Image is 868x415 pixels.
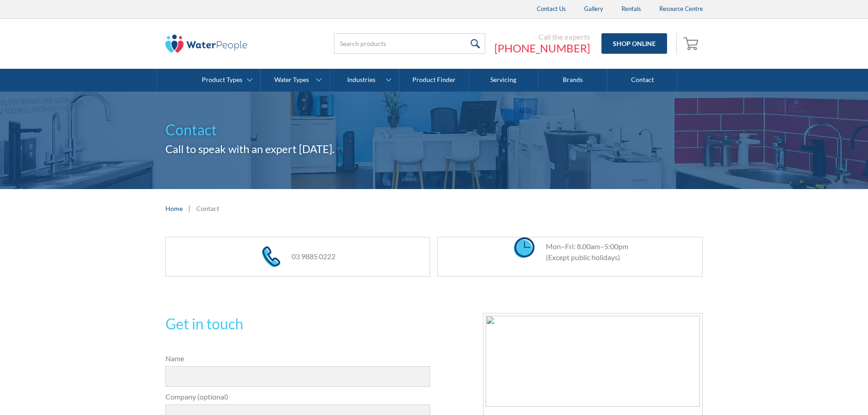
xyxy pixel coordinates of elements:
div: Industries [347,76,375,84]
a: Industries [330,69,399,92]
label: Name [165,353,431,364]
div: Mon–Fri: 8.00am–5:00pm (Except public holidays) [537,241,628,263]
div: Water Types [274,76,309,84]
a: Contact [608,69,677,92]
a: Shop Online [601,33,667,54]
a: Brands [539,69,608,92]
a: Servicing [469,69,538,92]
a: 03 9885 0222 [292,252,335,261]
a: Product Finder [400,69,469,92]
h2: Get in touch [165,313,431,335]
a: Home [165,204,183,213]
div: | [187,203,192,214]
img: phone icon [262,246,280,267]
a: Water Types [261,69,329,92]
div: Contact [196,204,219,213]
div: Product Types [202,76,242,84]
input: Search products [334,33,485,54]
a: [PHONE_NUMBER] [494,41,590,55]
label: Company (optional) [165,391,431,402]
a: Open empty cart [681,33,703,55]
img: shopping cart [683,36,701,51]
h2: Call to speak with an expert [DATE]. [165,141,703,157]
div: Call the experts [494,32,590,41]
a: Product Types [191,69,260,92]
img: The Water People [165,35,247,53]
img: clock icon [514,237,534,258]
h1: Contact [165,119,703,141]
